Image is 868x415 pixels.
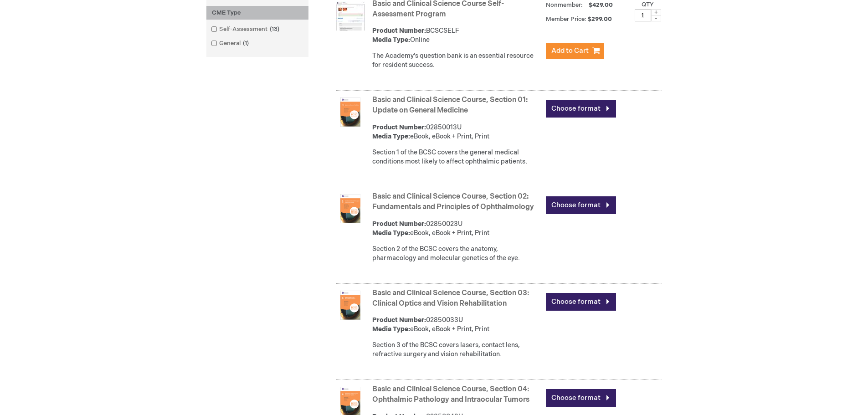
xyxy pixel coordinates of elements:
[642,1,654,8] label: Qty
[372,51,541,70] div: The Academy's question bank is an essential resource for resident success.
[372,316,541,334] div: 02850033U eBook, eBook + Print, Print
[372,229,410,237] strong: Media Type:
[372,123,541,141] div: 02850013U eBook, eBook + Print, Print
[209,25,283,34] a: Self-Assessment13
[372,192,534,211] a: Basic and Clinical Science Course, Section 02: Fundamentals and Principles of Ophthalmology
[635,9,651,21] input: Qty
[206,6,308,20] div: CME Type
[546,43,604,59] button: Add to Cart
[588,15,613,23] span: $299.00
[372,148,541,166] div: Section 1 of the BCSC covers the general medical conditions most likely to affect ophthalmic pati...
[372,341,541,359] div: Section 3 of the BCSC covers lasers, contact lens, refractive surgery and vision rehabilitation.
[546,293,616,311] a: Choose format
[546,196,616,214] a: Choose format
[336,1,365,31] img: Basic and Clinical Science Course Self-Assessment Program
[587,1,614,9] span: $429.00
[372,220,541,238] div: 02850023U eBook, eBook + Print, Print
[241,40,251,47] span: 1
[546,100,616,118] a: Choose format
[267,26,282,33] span: 13
[372,133,410,140] strong: Media Type:
[372,289,529,308] a: Basic and Clinical Science Course, Section 03: Clinical Optics and Vision Rehabilitation
[372,36,410,44] strong: Media Type:
[372,96,528,115] a: Basic and Clinical Science Course, Section 01: Update on General Medicine
[336,97,365,127] img: Basic and Clinical Science Course, Section 01: Update on General Medicine
[209,39,252,48] a: General1
[546,389,616,407] a: Choose format
[336,194,365,223] img: Basic and Clinical Science Course, Section 02: Fundamentals and Principles of Ophthalmology
[372,385,529,404] a: Basic and Clinical Science Course, Section 04: Ophthalmic Pathology and Intraocular Tumors
[551,46,589,55] span: Add to Cart
[372,245,541,263] div: Section 2 of the BCSC covers the anatomy, pharmacology and molecular genetics of the eye.
[546,15,586,23] strong: Member Price:
[372,123,426,131] strong: Product Number:
[372,26,541,45] div: BCSCSELF Online
[336,291,365,320] img: Basic and Clinical Science Course, Section 03: Clinical Optics and Vision Rehabilitation
[372,325,410,333] strong: Media Type:
[372,220,426,228] strong: Product Number:
[372,316,426,324] strong: Product Number:
[372,27,426,35] strong: Product Number:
